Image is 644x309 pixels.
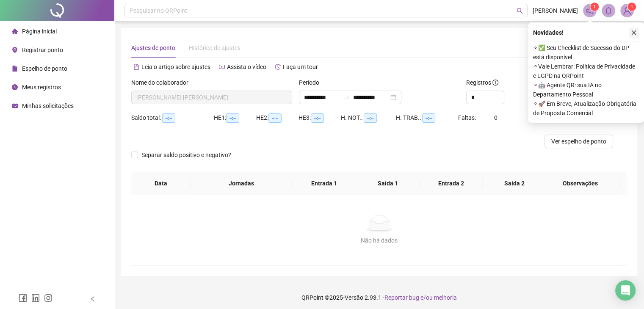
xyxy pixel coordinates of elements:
[12,84,18,90] span: clock-circle
[22,65,67,72] span: Espelho de ponto
[341,113,396,123] div: H. NOT.:
[311,113,324,123] span: --:--
[422,113,435,123] span: --:--
[492,80,498,86] span: info-circle
[343,94,350,101] span: to
[631,30,637,36] span: close
[630,4,633,10] span: 1
[162,113,175,123] span: --:--
[466,78,498,87] span: Registros
[547,179,614,188] span: Observações
[12,66,18,72] span: file
[343,94,350,101] span: swap-right
[138,150,235,160] span: Separar saldo positivo e negativo?
[517,8,523,14] span: search
[345,294,363,301] span: Versão
[533,6,578,15] span: [PERSON_NAME]
[533,80,639,99] span: ⚬ 🤖 Agente QR: sua IA no Departamento Pessoal
[131,113,214,123] div: Saldo total:
[593,4,596,10] span: 1
[283,63,318,70] span: Faça um tour
[191,172,293,195] th: Jornadas
[214,113,256,123] div: HE 1:
[31,294,40,302] span: linkedin
[22,47,63,53] span: Registrar ponto
[131,44,175,51] span: Ajustes de ponto
[189,44,240,51] span: Histórico de ajustes
[141,236,617,245] div: Não há dados
[483,172,546,195] th: Saída 2
[356,172,420,195] th: Saída 1
[22,28,57,35] span: Página inicial
[12,47,18,53] span: environment
[268,113,282,123] span: --:--
[22,102,74,109] span: Minhas solicitações
[396,113,458,123] div: H. TRAB.:
[90,296,96,302] span: left
[136,91,287,104] span: REBECCA LUCY CORREA DE MORAES
[540,172,621,195] th: Observações
[256,113,299,123] div: HE 2:
[494,114,498,121] span: 0
[131,78,194,87] label: Nome do colaborador
[131,172,191,195] th: Data
[299,113,341,123] div: HE 3:
[533,99,639,118] span: ⚬ 🚀 Em Breve, Atualização Obrigatória de Proposta Comercial
[551,137,606,146] span: Ver espelho de ponto
[533,62,639,80] span: ⚬ Vale Lembrar: Política de Privacidade e LGPD na QRPoint
[299,78,325,87] label: Período
[458,114,477,121] span: Faltas:
[621,4,633,17] img: 77233
[22,84,61,91] span: Meus registros
[533,43,639,62] span: ⚬ ✅ Seu Checklist de Sucesso do DP está disponível
[544,135,613,148] button: Ver espelho de ponto
[44,294,53,302] span: instagram
[293,172,356,195] th: Entrada 1
[219,64,225,70] span: youtube
[586,7,594,14] span: notification
[19,294,27,302] span: facebook
[533,28,564,37] span: Novidades !
[590,3,599,11] sup: 1
[141,63,210,70] span: Leia o artigo sobre ajustes
[12,28,18,34] span: home
[227,63,266,70] span: Assista o vídeo
[384,294,457,301] span: Reportar bug e/ou melhoria
[627,3,636,11] sup: Atualize o seu contato no menu Meus Dados
[420,172,483,195] th: Entrada 2
[605,7,612,14] span: bell
[133,64,139,70] span: file-text
[226,113,239,123] span: --:--
[364,113,377,123] span: --:--
[275,64,281,70] span: history
[12,103,18,109] span: schedule
[615,280,636,301] div: Open Intercom Messenger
